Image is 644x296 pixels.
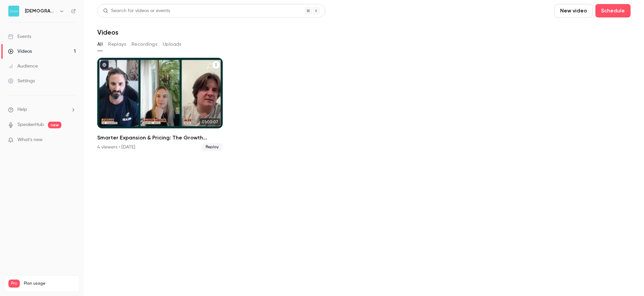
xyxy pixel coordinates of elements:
[97,134,223,142] h2: Smarter Expansion & Pricing: The Growth Opportunities Most Sellers Miss
[103,7,170,14] div: Search for videos or events
[97,28,118,36] h1: Videos
[17,106,27,113] span: Help
[163,39,181,50] button: Uploads
[97,58,223,151] li: Smarter Expansion & Pricing: The Growth Opportunities Most Sellers Miss
[97,58,631,151] ul: Videos
[100,60,109,69] button: published
[8,63,38,70] div: Audience
[131,39,157,50] button: Recordings
[8,78,35,84] div: Settings
[108,39,126,50] button: Replays
[554,4,593,17] button: New video
[97,4,631,292] section: Videos
[48,122,61,128] span: new
[24,281,75,286] span: Plan usage
[17,136,43,143] span: What's new
[200,118,220,126] span: 01:00:07
[97,39,103,50] button: All
[595,4,631,17] button: Schedule
[25,8,56,14] h6: [DEMOGRAPHIC_DATA]
[8,280,20,288] span: Pro
[68,137,76,143] iframe: Noticeable Trigger
[8,48,32,55] div: Videos
[8,33,31,40] div: Events
[8,6,19,16] img: Zentail
[17,121,44,128] a: SpeakerHub
[202,143,223,151] span: Replay
[97,58,223,151] a: 01:00:07Smarter Expansion & Pricing: The Growth Opportunities Most Sellers Miss4 viewers • [DATE]...
[97,144,135,151] div: 4 viewers • [DATE]
[8,106,76,113] li: help-dropdown-opener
